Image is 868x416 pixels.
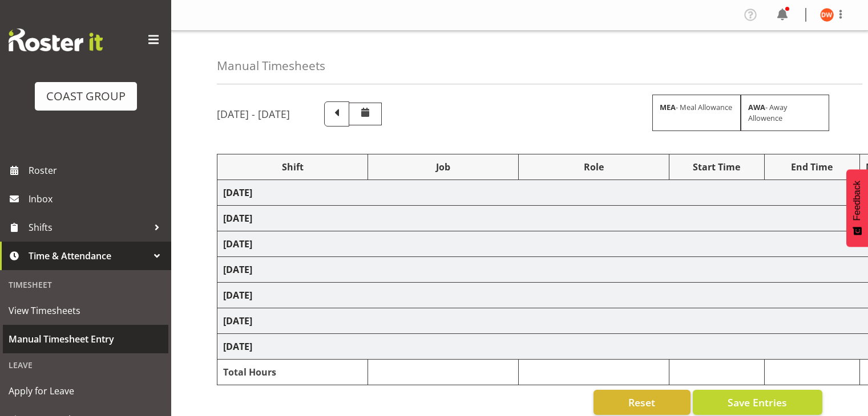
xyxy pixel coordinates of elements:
button: Feedback - Show survey [846,169,868,247]
div: Job [374,160,512,174]
span: Time & Attendance [29,247,148,264]
td: Total Hours [217,360,368,385]
div: Shift [223,160,362,174]
a: Apply for Leave [3,377,168,405]
strong: MEA [660,102,676,112]
div: COAST GROUP [46,88,126,105]
span: Shifts [29,219,148,236]
span: Inbox [29,190,165,207]
h5: [DATE] - [DATE] [217,108,290,120]
div: End Time [770,160,854,174]
span: Roster [29,162,165,179]
div: Role [524,160,663,174]
span: View Timesheets [9,302,163,319]
button: Save Entries [693,390,822,415]
a: View Timesheets [3,296,168,325]
span: Reset [628,395,655,410]
h4: Manual Timesheets [217,59,325,72]
strong: AWA [748,102,765,112]
div: - Away Allowence [741,95,829,131]
img: Rosterit website logo [9,28,103,51]
a: Manual Timesheet Entry [3,325,168,353]
span: Save Entries [728,395,787,410]
div: Start Time [675,160,758,174]
div: Leave [3,353,168,377]
img: david-wiseman11371.jpg [820,8,834,22]
button: Reset [594,390,691,415]
span: Manual Timesheet Entry [9,331,163,348]
span: Apply for Leave [9,382,163,399]
span: Feedback [852,181,862,221]
div: Timesheet [3,273,168,296]
div: - Meal Allowance [652,95,741,131]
